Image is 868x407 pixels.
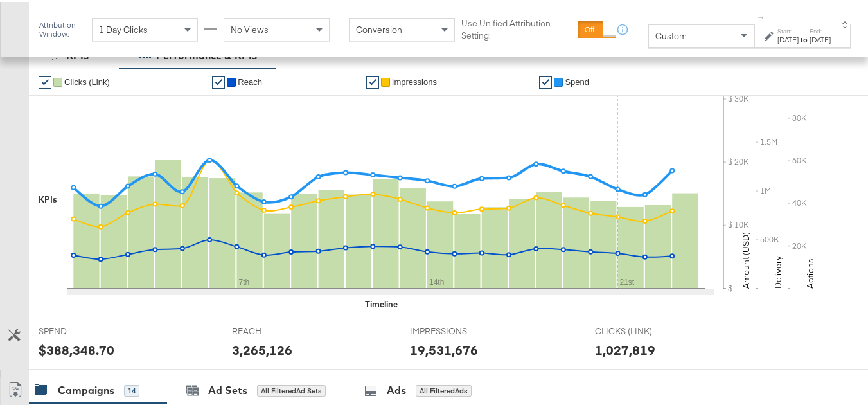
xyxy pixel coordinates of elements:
div: Attribution Window: [39,19,85,37]
a: ✔ [366,74,379,87]
span: CLICKS (LINK) [595,323,691,336]
a: ✔ [39,74,51,87]
span: ↑ [756,14,768,18]
text: Amount (USD) [740,230,752,287]
span: Impressions [392,75,437,85]
span: Spend [565,75,589,85]
span: Custom [655,28,687,40]
div: 19,531,676 [410,339,478,357]
span: SPEND [39,323,135,336]
div: All Filtered Ad Sets [257,383,326,395]
div: Ads [387,381,406,396]
span: IMPRESSIONS [410,323,506,336]
div: All Filtered Ads [416,383,472,395]
text: Actions [804,257,816,287]
div: 3,265,126 [232,339,292,357]
div: Ad Sets [208,381,247,396]
a: ✔ [212,74,225,87]
label: Use Unified Attribution Setting: [461,15,572,39]
text: Delivery [772,254,784,287]
label: Start: [777,25,799,33]
span: Reach [238,75,262,85]
strong: to [799,33,810,42]
div: [DATE] [810,33,831,43]
div: Campaigns [58,381,114,396]
div: 1,027,819 [595,339,655,357]
span: No Views [231,22,269,33]
div: 14 [124,383,139,395]
div: Timeline [365,296,398,309]
div: [DATE] [777,33,799,43]
a: ✔ [539,74,552,87]
span: Clicks (Link) [64,75,110,85]
span: 1 Day Clicks [99,22,148,33]
div: KPIs [39,192,57,204]
label: End: [810,25,831,33]
span: REACH [232,323,328,336]
div: $388,348.70 [39,339,114,357]
span: Conversion [356,22,402,33]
